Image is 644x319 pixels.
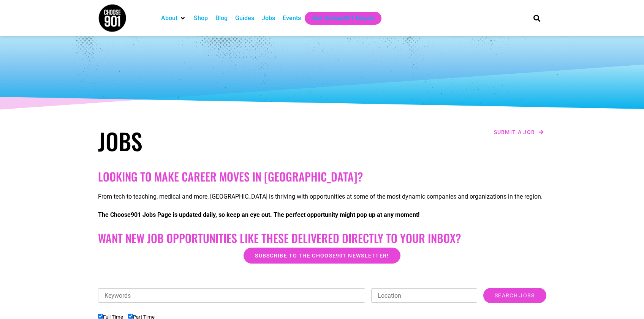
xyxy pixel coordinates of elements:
span: Submit a job [494,129,535,135]
a: About [161,14,177,23]
a: Get Choose901 Emails [312,14,374,23]
div: About [157,12,190,25]
a: Subscribe to the Choose901 newsletter! [244,248,400,264]
h2: Looking to make career moves in [GEOGRAPHIC_DATA]? [98,170,546,183]
nav: Main nav [157,12,521,25]
a: Jobs [262,14,275,23]
span: Subscribe to the Choose901 newsletter! [255,253,389,258]
a: Shop [194,14,208,23]
a: Blog [215,14,228,23]
p: From tech to teaching, medical and more, [GEOGRAPHIC_DATA] is thriving with opportunities at some... [98,192,546,201]
input: Search Jobs [483,288,546,303]
input: Keywords [98,288,366,303]
input: Full Time [98,314,103,319]
div: Search [530,12,543,24]
a: Submit a job [492,127,546,137]
a: Guides [235,14,254,23]
input: Part Time [128,314,133,319]
strong: The Choose901 Jobs Page is updated daily, so keep an eye out. The perfect opportunity might pop u... [98,211,419,218]
input: Location [371,288,477,303]
h1: Jobs [98,127,318,155]
a: Events [283,14,301,23]
h2: Want New Job Opportunities like these Delivered Directly to your Inbox? [98,231,546,245]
